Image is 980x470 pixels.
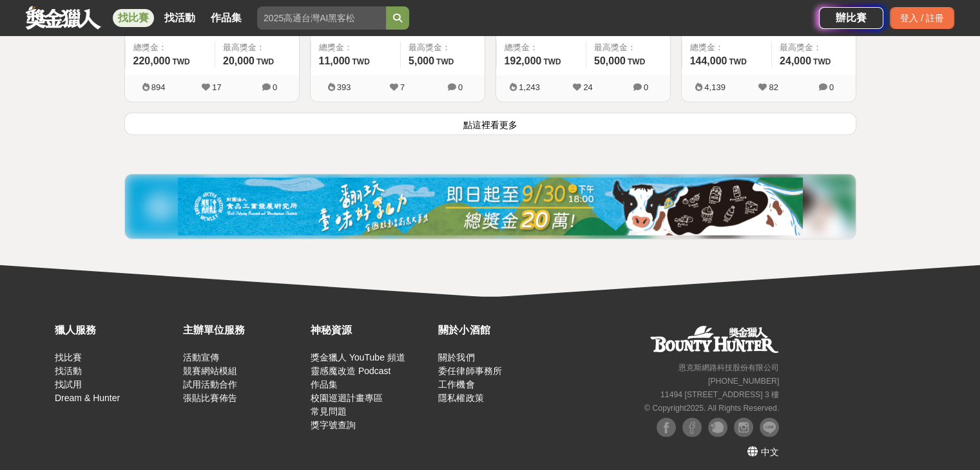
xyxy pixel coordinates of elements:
span: 0 [273,82,277,92]
a: 找試用 [55,379,82,390]
img: Instagram [734,418,753,437]
span: 50,000 [594,55,626,66]
a: 作品集 [311,379,338,390]
span: TWD [543,57,561,66]
span: TWD [172,57,189,66]
input: 2025高通台灣AI黑客松 [257,6,386,30]
a: 常見問題 [311,406,347,417]
small: 11494 [STREET_ADDRESS] 3 樓 [660,390,779,399]
span: 0 [829,82,834,92]
span: TWD [628,57,645,66]
span: 20,000 [223,55,255,66]
span: 中文 [761,447,779,457]
div: 登入 / 註冊 [890,7,954,29]
span: 0 [644,82,648,92]
a: 競賽網站模組 [182,366,236,376]
img: 11b6bcb1-164f-4f8f-8046-8740238e410a.jpg [178,178,803,236]
span: 總獎金： [319,41,392,54]
a: 找活動 [159,9,200,27]
a: 校園巡迴計畫專區 [311,393,383,403]
span: 總獎金： [133,41,207,54]
span: TWD [352,57,369,66]
a: 試用活動合作 [182,379,236,390]
img: Plurk [708,418,727,437]
span: 11,000 [319,55,351,66]
a: 活動宣傳 [182,352,218,362]
a: 委任律師事務所 [438,366,501,376]
img: LINE [760,418,779,437]
span: 5,000 [408,55,434,66]
span: 17 [212,82,221,92]
small: [PHONE_NUMBER] [708,377,779,386]
a: 工作機會 [438,379,474,390]
a: 靈感魔改造 Podcast [311,366,390,376]
span: 24,000 [780,55,811,66]
span: 總獎金： [690,41,764,54]
a: 找比賽 [55,352,82,362]
small: 恩克斯網路科技股份有限公司 [678,363,779,372]
span: 最高獎金： [408,41,477,54]
div: 獵人服務 [55,323,176,338]
img: Facebook [657,418,676,437]
span: 1,243 [519,82,540,92]
span: 7 [400,82,405,92]
a: 隱私權政策 [438,393,483,403]
a: 獎金獵人 YouTube 頻道 [311,352,405,362]
small: © Copyright 2025 . All Rights Reserved. [644,404,779,413]
a: 獎字號查詢 [311,420,356,430]
a: 辦比賽 [819,7,883,29]
span: 24 [583,82,592,92]
span: TWD [256,57,274,66]
a: 張貼比賽佈告 [182,393,236,403]
span: 82 [769,82,778,92]
span: 4,139 [704,82,725,92]
span: TWD [436,57,454,66]
span: 最高獎金： [780,41,848,54]
span: 總獎金： [504,41,578,54]
div: 關於小酒館 [438,323,559,338]
button: 點這裡看更多 [124,113,856,135]
span: 最高獎金： [223,41,291,54]
a: 作品集 [206,9,247,27]
span: 最高獎金： [594,41,662,54]
a: 找活動 [55,366,82,376]
span: 220,000 [133,55,171,66]
span: TWD [729,57,746,66]
span: 0 [458,82,463,92]
a: 找比賽 [113,9,154,27]
span: 192,000 [504,55,542,66]
a: 關於我們 [438,352,474,362]
span: 393 [337,82,351,92]
span: TWD [813,57,831,66]
div: 主辦單位服務 [182,323,303,338]
span: 144,000 [690,55,727,66]
img: Facebook [682,418,702,437]
span: 894 [151,82,166,92]
a: Dream & Hunter [55,393,120,403]
div: 神秘資源 [311,323,432,338]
